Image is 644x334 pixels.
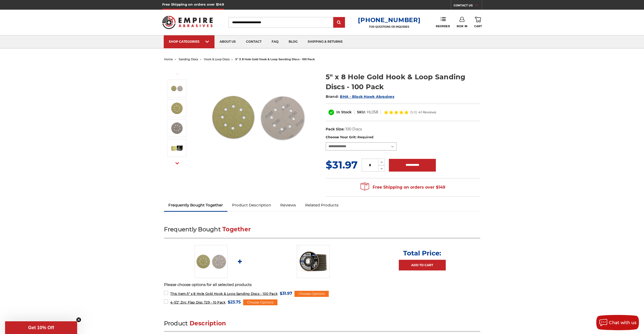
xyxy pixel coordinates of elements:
button: Next [171,158,183,169]
span: Cart [474,25,482,28]
a: contact [241,35,267,48]
a: about us [214,35,241,48]
strong: This Item: [170,292,187,296]
a: Product Description [227,200,276,211]
div: Choose Options [294,291,329,297]
img: Empire Abrasives [162,12,213,32]
button: Previous [171,69,183,80]
button: Close teaser [76,317,81,322]
span: Frequently Bought [164,226,221,233]
span: 5" x 8 Hole Gold Hook & Loop Sanding Discs - 100 Pack [170,292,277,296]
a: shipping & returns [303,35,348,48]
span: Chat with us [609,320,636,325]
dt: SKU: [357,110,366,115]
span: 4-1/2" Zirc Flap Disc T29 - 10 Pack [170,300,225,304]
p: Please choose options for all selected products [164,282,480,288]
a: home [164,57,173,61]
dd: 100 Discs [345,127,362,132]
a: hook & loop discs [204,57,229,61]
dd: HL058 [367,110,378,115]
span: Free Shipping on orders over $149 [360,182,445,192]
img: 5 inch 8 hole gold velcro disc stack [171,82,183,95]
div: Get 10% OffClose teaser [5,321,77,334]
a: faq [267,35,284,48]
small: Required [357,135,373,139]
span: Sign In [457,25,468,28]
img: 5 inch 8 hole gold velcro disc stack [207,67,309,168]
a: Add to Cart [399,260,446,270]
a: BHA - Black Hawk Abrasives [340,94,394,99]
img: velcro backed 8 hole sanding disc [171,122,183,134]
a: Frequently Bought Together [164,200,228,211]
div: Choose Options [243,299,277,306]
span: Reorder [436,25,450,28]
a: Reorder [436,17,450,28]
img: 5 inch 8 hole gold velcro disc stack [195,245,228,278]
span: (5.0) [410,111,417,114]
span: 5" x 8 hole gold hook & loop sanding discs - 100 pack [235,57,315,61]
span: $31.97 [326,159,358,171]
span: Product [164,320,188,327]
dt: Pack Size: [326,127,344,132]
a: CONTACT US [454,3,482,10]
label: Choose Your Grit: [326,135,480,140]
img: 5 in x 8 hole gold hook and loop sanding disc pack [171,142,183,154]
a: Reviews [276,200,301,211]
span: Get 10% Off [28,325,54,330]
span: Description [190,320,226,327]
h1: 5" x 8 Hole Gold Hook & Loop Sanding Discs - 100 Pack [326,72,480,92]
button: Chat with us [596,315,639,330]
p: FOR QUESTIONS OR INQUIRIES [358,25,420,28]
a: blog [284,35,303,48]
input: Submit [334,18,344,28]
span: Brand: [326,94,339,99]
img: 5 inch hook & loop disc 8 VAC Hole [171,102,183,115]
span: Together [222,226,251,233]
a: Related Products [301,200,343,211]
span: $31.97 [280,290,292,297]
a: sanding discs [179,57,198,61]
span: 41 Reviews [418,111,436,114]
a: Cart [474,17,482,28]
div: SHOP CATEGORIES [169,40,209,43]
span: $23.75 [228,299,241,306]
p: Total Price: [403,249,441,257]
a: [PHONE_NUMBER] [358,16,420,24]
span: In Stock [336,110,352,114]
